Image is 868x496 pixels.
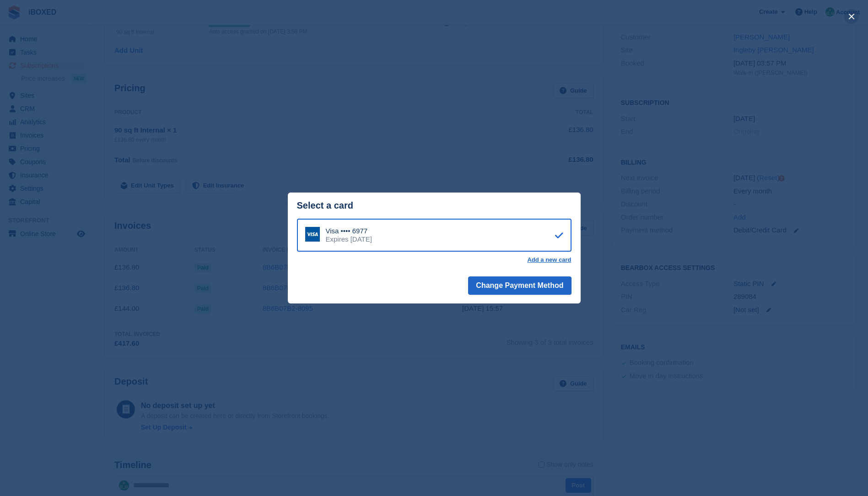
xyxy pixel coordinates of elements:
div: Visa •••• 6977 [326,227,372,235]
img: Visa Logo [305,227,320,242]
button: Change Payment Method [468,276,571,295]
div: Select a card [297,200,571,211]
div: Expires [DATE] [326,235,372,243]
a: Add a new card [527,256,571,264]
button: close [844,9,859,24]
